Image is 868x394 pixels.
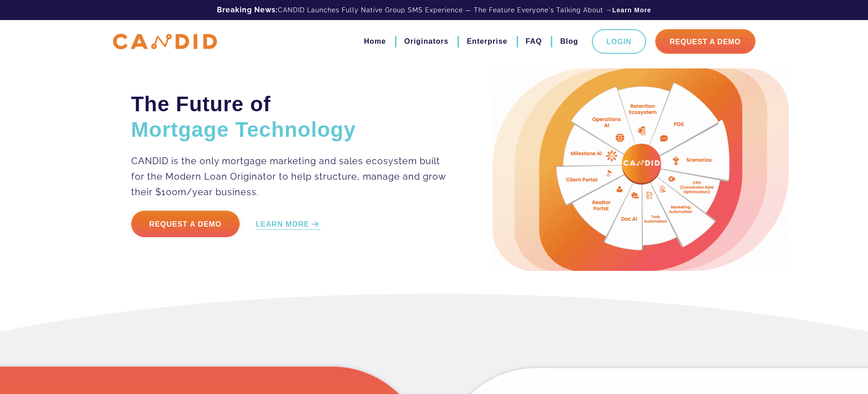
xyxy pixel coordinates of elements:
a: Blog [560,34,578,49]
a: Request a Demo [131,211,240,237]
b: Breaking News: [217,5,278,14]
a: Learn More [612,5,651,15]
a: Request A Demo [655,29,755,54]
img: Candid Hero Image [493,68,789,271]
h2: The Future of [131,91,447,142]
p: CANDID is the only mortgage marketing and sales ecosystem built for the Modern Loan Originator to... [131,153,447,200]
a: Home [364,34,386,49]
img: CANDID APP [113,34,217,50]
a: Originators [404,34,448,49]
a: Login [592,29,646,54]
a: FAQ [526,34,542,49]
a: LEARN MORE [256,219,321,230]
a: Enterprise [467,34,507,49]
span: Mortgage Technology [131,118,356,141]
